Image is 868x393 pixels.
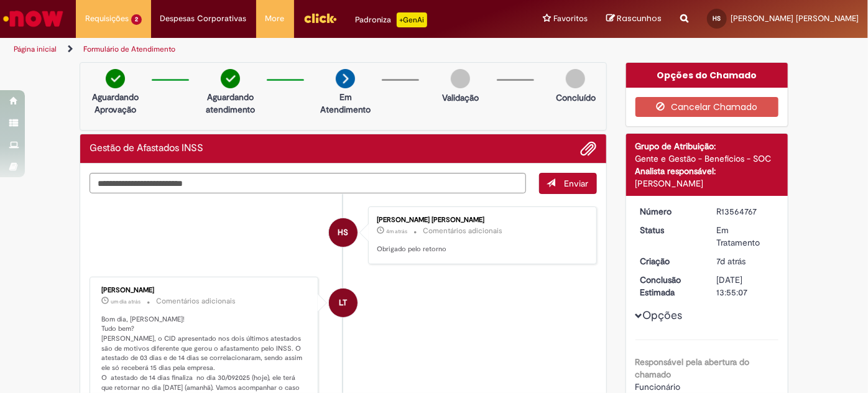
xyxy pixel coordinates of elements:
b: Responsável pela abertura do chamado [635,356,750,380]
span: 4m atrás [386,228,407,235]
img: ServiceNow [1,6,65,31]
p: Em Atendimento [315,91,376,116]
a: Rascunhos [606,13,662,25]
button: Cancelar Chamado [635,97,779,117]
span: um dia atrás [111,298,141,305]
div: [PERSON_NAME] [635,177,779,190]
img: img-circle-grey.png [566,69,585,88]
div: Henrique Jorge Santos Aniceto Da Silva [329,218,358,247]
div: Grupo de Atribuição: [635,140,779,152]
p: Validação [442,91,479,104]
span: Rascunhos [617,12,662,24]
span: 2 [131,14,142,25]
dt: Status [631,224,708,236]
div: Gente e Gestão - Benefícios - SOC [635,152,779,165]
dt: Criação [631,255,708,267]
span: Funcionário [635,381,681,392]
div: Analista responsável: [635,165,779,177]
h2: Gestão de Afastados INSS Histórico de tíquete [90,143,203,154]
div: Padroniza [356,12,427,27]
small: Comentários adicionais [423,226,502,236]
span: Despesas Corporativas [160,12,247,25]
div: Lucimara ThomasDaSilva [329,289,358,317]
img: arrow-next.png [336,69,355,88]
p: +GenAi [397,12,427,27]
dt: Conclusão Estimada [631,274,708,298]
p: Concluído [556,91,596,104]
p: Aguardando atendimento [200,91,261,116]
span: More [265,12,285,25]
img: check-circle-green.png [106,69,125,88]
div: 24/09/2025 20:40:07 [716,255,774,267]
a: Página inicial [14,44,57,54]
div: [PERSON_NAME] [101,287,308,294]
p: Aguardando Aprovação [85,91,145,116]
time: 24/09/2025 20:40:07 [716,256,746,267]
img: click_logo_yellow_360x200.png [303,9,337,27]
time: 01/10/2025 11:37:35 [386,228,407,235]
span: Favoritos [553,12,588,25]
div: [PERSON_NAME] [PERSON_NAME] [377,216,584,224]
div: R13564767 [716,205,774,218]
span: Requisições [85,12,129,25]
img: check-circle-green.png [221,69,240,88]
p: Obrigado pelo retorno [377,244,584,254]
div: Opções do Chamado [626,63,788,88]
ul: Trilhas de página [9,38,570,61]
span: 7d atrás [716,256,746,267]
div: [DATE] 13:55:07 [716,274,774,298]
span: HS [338,218,348,247]
a: Formulário de Atendimento [83,44,175,54]
span: [PERSON_NAME] [PERSON_NAME] [731,13,859,24]
small: Comentários adicionais [156,296,236,307]
span: Enviar [565,178,589,189]
dt: Número [631,205,708,218]
span: HS [713,14,721,22]
img: img-circle-grey.png [451,69,470,88]
button: Adicionar anexos [581,141,597,157]
div: Em Tratamento [716,224,774,249]
span: LT [339,288,347,318]
textarea: Digite sua mensagem aqui... [90,173,526,193]
button: Enviar [539,173,597,194]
